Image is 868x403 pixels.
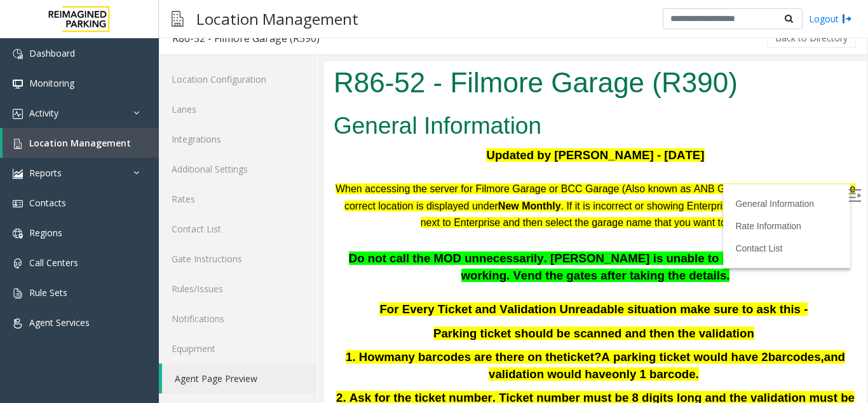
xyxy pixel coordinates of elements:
span: 2. Ask for the ticket number. Ticket number must be 8 digits long and the validation must be 6 di... [12,330,531,360]
span: Monitoring [29,77,74,89]
a: Gate Instructions [159,244,317,274]
img: 'icon' [13,79,23,89]
a: General Information [411,138,490,148]
span: Parking ticket should be scanned and then the validation [109,265,430,279]
img: pageIcon [172,3,184,34]
a: Notifications [159,304,317,334]
span: Activity [29,107,58,119]
img: 'icon' [13,288,23,299]
a: Rates [159,184,317,214]
img: 'icon' [13,199,23,209]
img: 'icon' [13,139,23,149]
span: Do not call the MOD unnecessarily. [PERSON_NAME] is unable to pay or monthly is not working. Vend... [25,190,518,221]
button: Back to Directory [767,29,856,48]
h3: Location Management [190,3,365,34]
a: Equipment [159,334,317,364]
span: Rule Sets [29,286,67,299]
a: Lanes [159,94,317,124]
img: 'icon' [13,109,23,119]
h1: R86-52 - Filmore Garage (R390) [10,2,533,41]
img: Open/Close Sidebar Menu [524,128,537,141]
img: logout [842,12,852,25]
span: 1 [22,289,28,302]
a: Additional Settings [159,154,317,184]
span: . How [28,289,60,302]
span: Call Centers [29,257,78,269]
img: 'icon' [13,258,23,269]
span: Reports [29,167,62,179]
span: Location Management [29,137,131,149]
span: ticket? [239,289,277,302]
span: Contacts [29,197,66,209]
span: Updated by [PERSON_NAME] - [DATE] [162,87,380,101]
span: New Monthly [174,139,237,150]
a: Contact List [159,214,317,244]
span: . If it is incorrect or showing Enterprise, manually click on + sign next to Enterprise and then ... [97,139,522,167]
a: Location Management [3,128,159,158]
img: 'icon' [13,49,23,59]
span: A parking ticket would have 2 [277,289,444,302]
a: Agent Page Preview [162,364,317,393]
span: and validation would have [165,289,521,320]
span: For Every Ticket and Validation Unreadable situation make sure to ask this - [55,241,484,255]
a: Location Configuration [159,64,317,94]
a: Rules/Issues [159,274,317,304]
a: Logout [809,12,852,25]
span: , [497,289,500,302]
span: When accessing the server for Filmore Garage or BCC Garage (Also known as ANB Garage), always ver... [11,122,531,150]
span: Agent Services [29,316,90,329]
a: Contact List [411,182,458,192]
a: Rate Information [411,160,477,170]
span: Dashboard [29,47,75,59]
h2: General Information [10,48,533,81]
div: R86-52 - Filmore Garage (R390) [172,30,320,46]
span: barcodes [444,289,497,302]
span: only 1 barcode. [288,306,375,320]
img: 'icon' [13,318,23,329]
a: Integrations [159,124,317,154]
img: 'icon' [13,229,23,239]
span: many barcodes are there on the [60,289,239,302]
img: 'icon' [13,169,23,179]
span: Regions [29,227,62,239]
